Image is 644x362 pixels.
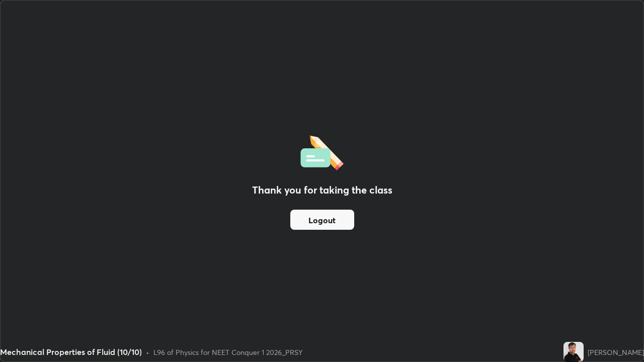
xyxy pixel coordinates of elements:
h2: Thank you for taking the class [252,183,392,198]
button: Logout [290,210,354,230]
div: L96 of Physics for NEET Conquer 1 2026_PRSY [153,347,302,357]
img: 74bd912534244e56ab1fb72b8d050923.jpg [563,342,584,362]
img: offlineFeedback.1438e8b3.svg [300,132,344,170]
div: [PERSON_NAME] [588,347,644,357]
div: • [146,347,149,357]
